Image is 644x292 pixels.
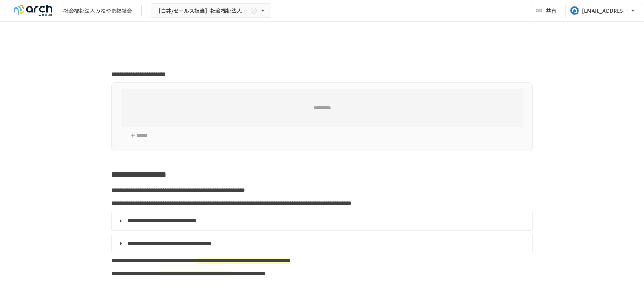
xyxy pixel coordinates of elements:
button: 共有 [531,3,562,18]
button: 【白井/セールス担当】社会福祉法人みねやま福祉会様_初期設定サポート [151,3,271,18]
span: 共有 [546,6,556,15]
div: 社会福祉法人みねやま福祉会 [63,7,132,15]
img: logo-default@2x-9cf2c760.svg [9,5,57,17]
button: [EMAIL_ADDRESS][DOMAIN_NAME] [565,3,641,18]
div: [EMAIL_ADDRESS][DOMAIN_NAME] [582,6,629,16]
span: 【白井/セールス担当】社会福祉法人みねやま福祉会様_初期設定サポート [156,6,248,16]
